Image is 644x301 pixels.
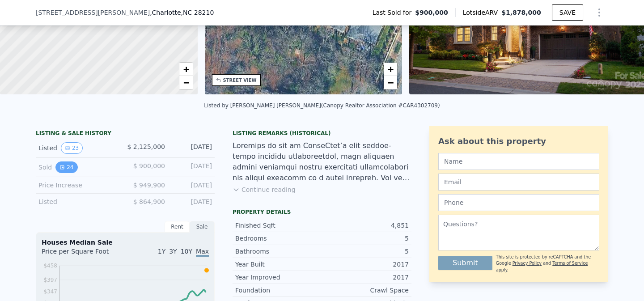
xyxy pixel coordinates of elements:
div: 4,851 [322,221,409,230]
a: Zoom out [179,76,193,89]
input: Phone [438,194,599,211]
span: 10Y [181,248,192,255]
span: , Charlotte [150,8,214,17]
div: Listed by [PERSON_NAME] [PERSON_NAME] (Canopy Realtor Association #CAR4302709) [204,102,440,109]
div: Listing Remarks (Historical) [233,130,411,137]
span: + [388,64,394,75]
div: 5 [322,247,409,256]
div: Loremips do sit am ConseCtet’a elit seddoe-tempo incididu utlaboreetdol, magn aliquaen admini ven... [233,140,411,183]
span: − [388,77,394,88]
div: Listed [38,197,118,206]
div: Listed [38,142,118,154]
span: 1Y [158,248,165,255]
button: SAVE [552,4,583,21]
span: $ 900,000 [133,162,165,170]
div: Sale [190,221,215,233]
span: + [183,64,189,75]
div: Bedrooms [235,234,322,243]
span: [STREET_ADDRESS][PERSON_NAME] [36,8,150,17]
div: Price Increase [38,181,118,190]
tspan: $458 [43,263,57,269]
div: 2017 [322,260,409,269]
button: View historical data [55,161,77,173]
span: 3Y [169,248,177,255]
a: Zoom in [179,63,193,76]
div: Price per Square Foot [42,247,125,261]
a: Zoom out [384,76,397,89]
div: Sold [38,161,118,173]
div: Foundation [235,286,322,295]
div: Property details [233,208,411,216]
div: [DATE] [172,142,212,154]
div: This site is protected by reCAPTCHA and the Google and apply. [496,254,599,273]
button: Submit [438,256,492,270]
div: Crawl Space [322,286,409,295]
div: Houses Median Sale [42,238,209,247]
tspan: $397 [43,277,57,283]
span: $ 864,900 [133,198,165,205]
tspan: $347 [43,288,57,295]
button: Continue reading [233,185,296,194]
span: $900,000 [415,8,448,17]
div: Ask about this property [438,135,599,148]
div: [DATE] [172,197,212,206]
div: 5 [322,234,409,243]
div: 2017 [322,273,409,282]
span: − [183,77,189,88]
input: Name [438,153,599,170]
div: [DATE] [172,161,212,173]
span: $1,878,000 [501,9,541,16]
button: View historical data [61,142,83,154]
span: Max [196,248,209,257]
span: Lotside ARV [463,8,501,17]
span: $ 2,125,000 [127,143,165,150]
button: Show Options [590,4,608,21]
div: Rent [165,221,190,233]
a: Terms of Service [552,261,588,266]
span: , NC 28210 [181,9,214,16]
a: Zoom in [384,63,397,76]
a: Privacy Policy [513,261,542,266]
div: Year Improved [235,273,322,282]
div: Year Built [235,260,322,269]
input: Email [438,174,599,191]
span: Last Sold for [373,8,415,17]
div: STREET VIEW [223,77,257,84]
div: Finished Sqft [235,221,322,230]
span: $ 949,900 [133,182,165,189]
div: LISTING & SALE HISTORY [36,130,215,139]
div: Bathrooms [235,247,322,256]
div: [DATE] [172,181,212,190]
